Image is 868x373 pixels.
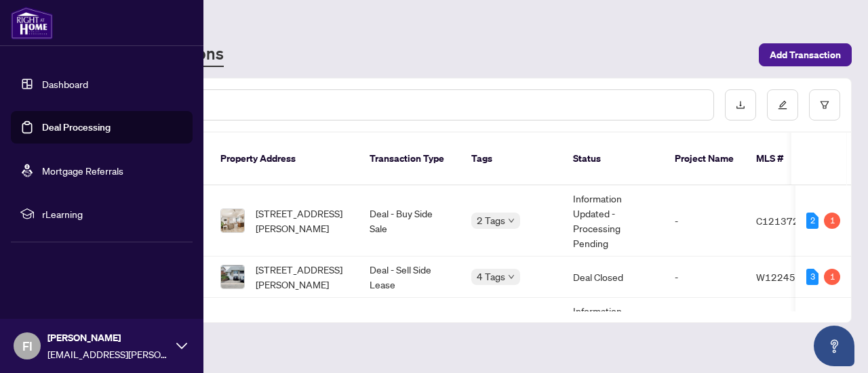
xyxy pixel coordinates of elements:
td: - [664,257,745,298]
img: thumbnail-img [221,265,244,288]
td: Deal Closed [562,257,664,298]
div: 2 [806,213,818,229]
span: [STREET_ADDRESS][PERSON_NAME] [256,262,348,292]
th: MLS # [745,133,827,185]
button: filter [809,89,840,120]
td: Information Updated - Processing Pending [562,298,664,369]
span: C12137203 [756,215,811,227]
a: Dashboard [42,78,88,90]
button: download [725,89,756,120]
td: Deal - Sell Side Lease [359,257,460,298]
span: edit [778,100,787,110]
td: Deal - Buy Side Sale [359,185,460,257]
td: Information Updated - Processing Pending [562,185,664,257]
span: download [736,100,745,110]
td: - [664,298,745,369]
span: Add Transaction [770,44,841,66]
span: down [508,217,515,224]
span: down [508,273,515,280]
span: W12245771 [756,271,814,283]
span: 4 Tags [477,269,505,284]
span: [STREET_ADDRESS][PERSON_NAME] [256,206,348,236]
th: Property Address [210,133,359,185]
span: [PERSON_NAME] [47,330,170,345]
img: logo [11,7,53,39]
td: Listing - Lease [359,298,460,369]
td: - [664,185,745,257]
span: filter [820,100,829,110]
span: FI [22,336,33,355]
button: Add Transaction [759,43,852,66]
th: Status [562,133,664,185]
span: 2 Tags [477,213,505,228]
th: Tags [460,133,562,185]
div: 1 [824,213,840,229]
button: edit [767,89,798,120]
span: rLearning [42,206,183,221]
th: Project Name [664,133,745,185]
img: thumbnail-img [221,209,244,232]
button: Open asap [814,326,854,366]
span: [EMAIL_ADDRESS][PERSON_NAME][DOMAIN_NAME] [47,347,170,361]
div: 3 [806,269,818,285]
a: Mortgage Referrals [42,164,123,177]
div: 1 [824,269,840,285]
th: Transaction Type [359,133,460,185]
a: Deal Processing [42,121,111,133]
